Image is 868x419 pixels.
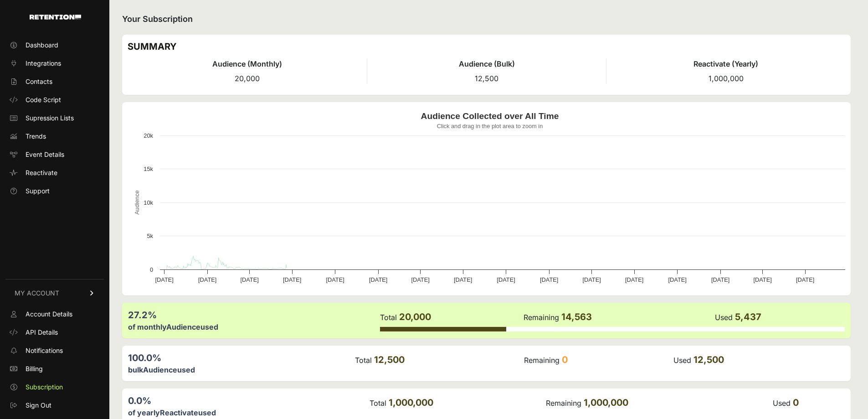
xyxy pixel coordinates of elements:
text: Audience Collected over All Time [421,111,559,121]
span: 14,563 [561,311,592,322]
label: Total [355,356,372,365]
span: 1,000,000 [709,74,744,83]
span: Support [26,186,50,196]
a: Support [5,184,104,198]
text: [DATE] [283,276,301,283]
span: 1,000,000 [389,397,433,408]
div: of yearly used [128,407,369,418]
span: 20,000 [235,74,260,83]
svg: Audience Collected over All Time [128,108,852,290]
span: 12,500 [475,74,498,83]
span: 20,000 [399,311,431,322]
span: API Details [26,328,58,337]
a: API Details [5,325,104,340]
text: [DATE] [796,276,814,283]
label: Used [715,313,733,322]
a: Trends [5,129,104,144]
span: Dashboard [26,41,58,50]
label: Reactivate [160,408,198,417]
span: 0 [793,397,799,408]
text: [DATE] [155,276,174,283]
label: Total [370,398,386,408]
a: Account Details [5,307,104,321]
text: Click and drag in the plot area to zoom in [437,123,543,129]
span: Code Script [26,95,61,104]
text: [DATE] [369,276,387,283]
text: [DATE] [753,276,771,283]
a: Sign Out [5,398,104,413]
text: 15k [144,166,153,172]
span: 5,437 [735,311,761,322]
span: Reactivate [26,168,57,177]
div: bulk used [128,364,354,375]
text: 5k [147,233,153,239]
label: Used [773,398,791,408]
span: 1,000,000 [584,397,628,408]
text: [DATE] [711,276,729,283]
span: Notifications [26,346,63,355]
text: 10k [144,199,153,206]
div: 27.2% [128,309,379,321]
h4: Audience (Monthly) [128,58,367,69]
a: Reactivate [5,166,104,180]
text: [DATE] [454,276,472,283]
span: Supression Lists [26,114,74,123]
label: Audience [143,365,177,374]
text: 20k [144,132,153,139]
span: Sign Out [26,401,51,410]
label: Remaining [524,313,559,322]
span: Billing [26,364,43,373]
a: Supression Lists [5,111,104,125]
text: 0 [150,266,153,273]
text: [DATE] [668,276,687,283]
span: Subscription [26,383,63,392]
text: [DATE] [625,276,643,283]
text: [DATE] [540,276,558,283]
text: Audience [134,190,140,214]
div: of monthly used [128,321,379,332]
a: Contacts [5,74,104,89]
a: Code Script [5,93,104,107]
span: 12,500 [374,354,405,365]
div: 100.0% [128,352,354,364]
text: [DATE] [411,276,429,283]
label: Used [673,356,691,365]
img: Retention.com [30,15,81,20]
span: Event Details [26,150,64,159]
label: Remaining [546,398,581,408]
span: 0 [562,354,568,365]
h2: Your Subscription [122,13,851,26]
text: [DATE] [326,276,344,283]
span: Account Details [26,310,72,319]
span: 12,500 [693,354,724,365]
a: Subscription [5,380,104,394]
h3: SUMMARY [128,40,845,53]
span: MY ACCOUNT [15,289,59,298]
text: [DATE] [497,276,515,283]
text: [DATE] [240,276,258,283]
label: Remaining [524,356,560,365]
a: Billing [5,362,104,376]
a: Integrations [5,56,104,71]
text: [DATE] [582,276,601,283]
label: Audience [166,322,200,331]
a: Event Details [5,147,104,162]
div: 0.0% [128,394,369,407]
span: Integrations [26,59,61,68]
span: Trends [26,132,46,141]
text: [DATE] [198,276,216,283]
a: MY ACCOUNT [5,279,104,307]
span: Contacts [26,77,52,86]
h4: Audience (Bulk) [367,58,606,69]
a: Notifications [5,343,104,358]
a: Dashboard [5,38,104,52]
label: Total [380,313,397,322]
h4: Reactivate (Yearly) [606,58,845,69]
